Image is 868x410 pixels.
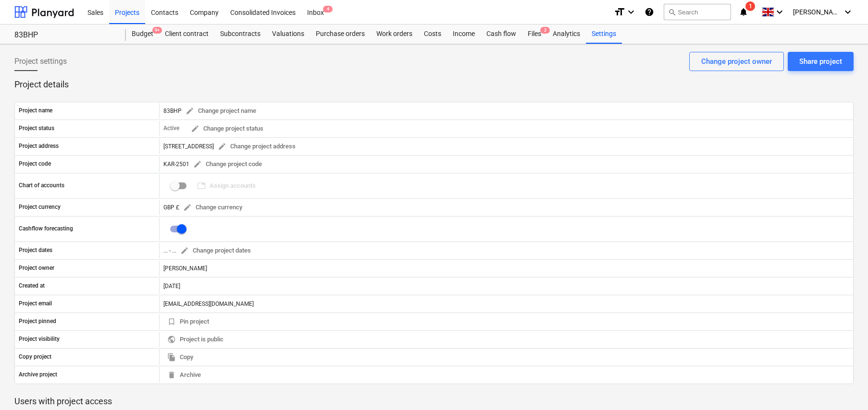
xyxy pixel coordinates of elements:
[522,24,547,44] div: Files
[522,24,547,44] a: Files2
[540,27,550,34] span: 2
[163,204,179,210] span: GBP £
[167,316,209,327] span: Pin project
[323,6,333,12] span: 4
[180,245,251,256] span: Change project dates
[193,160,202,169] span: edit
[126,24,159,44] a: Budget9+
[218,141,296,152] span: Change project address
[191,123,263,134] span: Change project status
[664,4,731,20] button: Search
[14,79,854,90] p: Project details
[163,157,266,172] div: KAR-2501
[163,124,179,133] p: Active
[183,202,242,213] span: Change currency
[163,368,205,383] button: Archive
[180,246,189,255] span: edit
[19,335,60,343] p: Project visibility
[745,1,755,11] span: 1
[163,247,176,254] div: ... - ...
[793,8,841,16] span: [PERSON_NAME]
[167,370,201,381] span: Archive
[191,124,199,133] span: edit
[19,124,54,133] p: Project status
[418,24,447,44] a: Costs
[14,396,854,407] p: Users with project access
[176,243,255,258] button: Change project dates
[447,24,481,44] a: Income
[163,314,213,329] button: Pin project
[19,246,52,254] p: Project dates
[19,282,45,290] p: Created at
[668,8,676,16] span: search
[159,296,853,312] div: [EMAIL_ADDRESS][DOMAIN_NAME]
[625,6,637,18] i: keyboard_arrow_down
[14,30,114,40] div: 83BHP
[19,181,64,190] p: Chart of accounts
[193,159,262,170] span: Change project code
[159,278,853,294] div: [DATE]
[481,24,522,44] a: Cash flow
[159,24,214,44] a: Client contract
[167,353,176,362] span: file_copy
[547,24,586,44] a: Analytics
[739,6,748,18] i: notifications
[189,157,266,172] button: Change project code
[645,6,654,18] i: Knowledge base
[586,24,622,44] a: Settings
[799,55,842,68] div: Share project
[167,317,176,326] span: bookmark_border
[310,24,371,44] a: Purchase orders
[187,121,267,136] button: Change project status
[820,364,868,410] iframe: Chat Widget
[19,353,51,361] p: Copy project
[19,317,56,326] p: Project pinned
[163,332,227,347] button: Project is public
[186,106,256,117] span: Change project name
[182,104,260,119] button: Change project name
[689,52,784,71] button: Change project owner
[19,142,59,150] p: Project address
[214,139,299,154] button: Change project address
[19,160,51,168] p: Project code
[218,142,226,151] span: edit
[167,334,223,345] span: Project is public
[167,371,176,379] span: delete
[159,261,853,276] div: [PERSON_NAME]
[19,371,57,379] p: Archive project
[842,6,854,18] i: keyboard_arrow_down
[614,6,625,18] i: format_size
[19,225,73,233] p: Cashflow forecasting
[701,55,772,68] div: Change project owner
[186,107,194,115] span: edit
[163,139,299,154] div: [STREET_ADDRESS]
[179,200,246,215] button: Change currency
[167,335,176,344] span: public
[266,24,310,44] div: Valuations
[19,300,52,308] p: Project email
[163,350,197,365] button: Copy
[126,24,159,44] div: Budget
[19,107,52,115] p: Project name
[371,24,418,44] a: Work orders
[14,56,67,67] span: Project settings
[214,24,266,44] a: Subcontracts
[19,203,61,211] p: Project currency
[774,6,785,18] i: keyboard_arrow_down
[19,264,54,272] p: Project owner
[163,104,260,119] div: 83BHP
[183,203,192,212] span: edit
[788,52,854,71] button: Share project
[152,27,162,34] span: 9+
[167,352,193,363] span: Copy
